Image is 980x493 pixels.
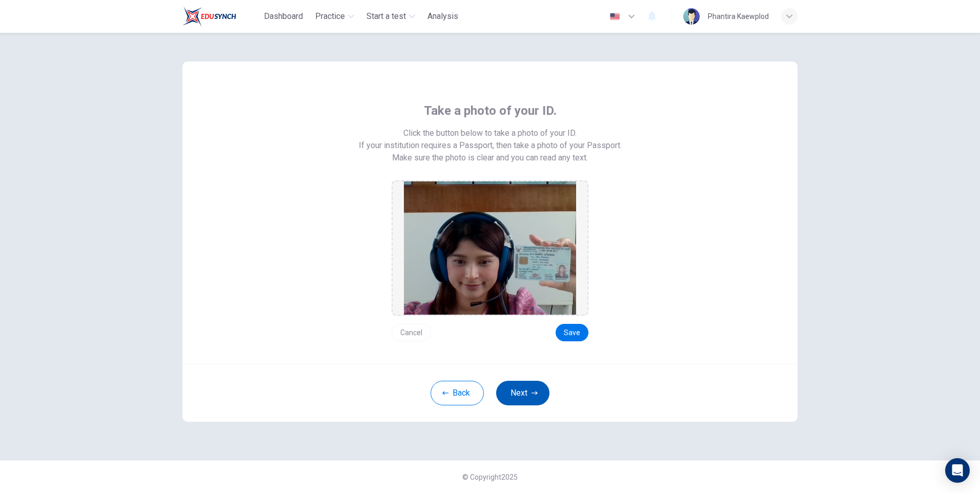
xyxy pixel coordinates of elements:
[315,10,345,23] span: Practice
[945,458,970,483] div: Open Intercom Messenger
[362,7,419,26] button: Start a test
[366,10,406,23] span: Start a test
[462,473,518,481] span: © Copyright 2025
[423,7,462,26] button: Analysis
[427,10,458,23] span: Analysis
[708,10,769,23] div: Phantira Kaewplod
[260,7,307,26] button: Dashboard
[392,152,588,164] span: Make sure the photo is clear and you can read any text.
[182,6,236,27] img: Train Test logo
[392,324,431,341] button: Cancel
[404,181,576,315] img: preview screemshot
[264,10,303,23] span: Dashboard
[311,7,358,26] button: Practice
[608,13,621,20] img: en
[683,8,700,25] img: Profile picture
[424,102,557,119] span: Take a photo of your ID.
[556,324,588,341] button: Save
[359,127,622,152] span: Click the button below to take a photo of your ID. If your institution requires a Passport, then ...
[182,6,260,27] a: Train Test logo
[431,381,484,405] button: Back
[496,381,549,405] button: Next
